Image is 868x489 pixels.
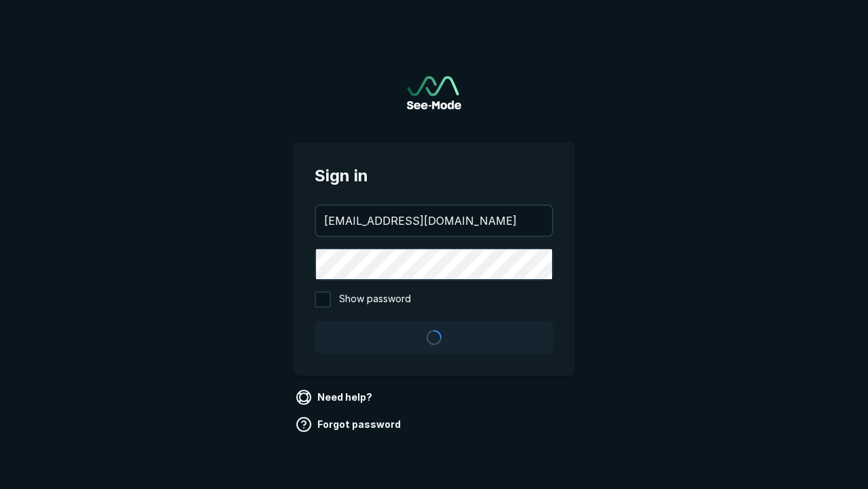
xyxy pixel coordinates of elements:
input: your@email.com [316,206,552,236]
span: Sign in [315,164,553,188]
span: Show password [339,291,411,308]
a: Go to sign in [407,76,461,109]
a: Need help? [293,386,378,408]
img: See-Mode Logo [407,76,461,109]
a: Forgot password [293,414,406,435]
